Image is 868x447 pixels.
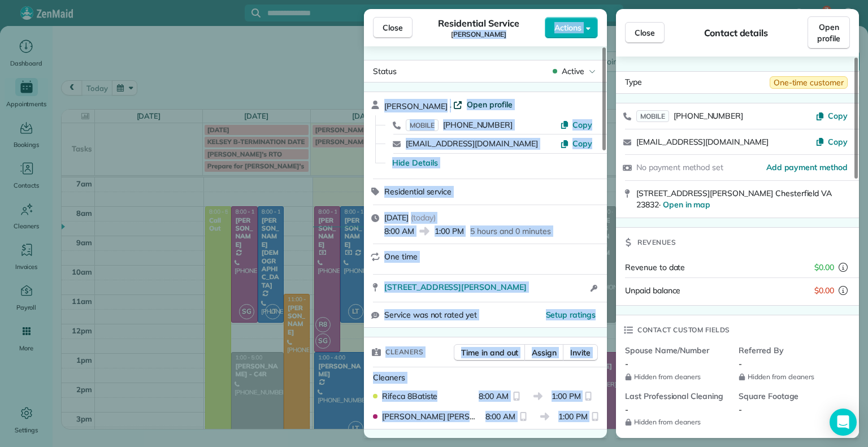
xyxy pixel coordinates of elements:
button: Setup ratings [546,309,596,320]
span: Residential service [384,186,452,197]
button: Open access information [587,281,600,295]
span: One time [384,251,418,262]
button: Copy [815,110,848,121]
button: Assign [524,344,564,361]
span: Hidden from cleaners [625,372,730,381]
span: Service was not rated yet [384,309,477,321]
span: 1:00 PM [558,411,588,422]
span: Copy [572,138,592,149]
span: [STREET_ADDRESS][PERSON_NAME] [384,281,527,293]
span: Actions [554,22,581,33]
span: 8:00 AM [479,390,509,402]
span: [PHONE_NUMBER] [443,120,513,130]
span: Copy [572,120,592,130]
span: Hidden from cleaners [625,418,730,427]
span: Copy [828,137,848,147]
span: - [739,359,742,369]
a: [STREET_ADDRESS][PERSON_NAME] [384,281,587,293]
button: Copy [560,138,592,149]
span: 1:00 PM [552,390,581,402]
span: Revenue to date [625,262,685,272]
button: Close [625,22,665,44]
span: Status [373,66,397,76]
span: Hidden from cleaners [739,372,843,381]
a: Open in map [663,199,711,210]
span: Invite [570,347,591,358]
span: Residential Service [438,16,519,30]
span: Cleaners [385,346,423,358]
a: MOBILE[PHONE_NUMBER] [636,110,743,121]
span: Last Professional Cleaning [625,390,730,402]
span: Close [635,27,655,38]
span: Spouse Name/Number [625,345,730,356]
a: Open profile [453,99,513,110]
p: 5 hours and 0 minutes [470,225,550,237]
span: Setup ratings [546,310,596,320]
span: One-time customer [770,76,848,89]
span: [PHONE_NUMBER] [674,111,743,121]
span: ( today ) [411,212,436,223]
span: Close [383,22,403,33]
span: MOBILE [406,119,439,131]
button: Time in and out [454,344,526,361]
button: Copy [560,119,592,131]
span: [PERSON_NAME] [451,30,506,39]
div: Open Intercom Messenger [830,409,857,436]
button: Close [373,17,413,38]
a: Open profile [808,16,850,49]
button: Invite [563,344,598,361]
span: Bathrooms [739,436,843,447]
span: Contact custom fields [637,324,730,336]
span: Revenues [637,237,676,248]
span: [STREET_ADDRESS][PERSON_NAME] Chesterfield VA 23832 · [636,188,832,210]
span: - [625,405,628,415]
span: Bedrooms [625,436,730,447]
span: Time in and out [461,347,518,358]
span: Active [562,66,584,77]
span: Copy [828,111,848,121]
span: [PERSON_NAME] [PERSON_NAME] [382,411,481,422]
span: [PERSON_NAME] [384,101,448,111]
a: MOBILE[PHONE_NUMBER] [406,119,513,131]
span: MOBILE [636,110,669,122]
span: 1:00 PM [435,225,464,237]
span: Referred By [739,345,843,356]
span: Type [625,76,642,89]
span: Open profile [467,99,513,110]
span: Cleaners [373,372,405,383]
span: 8:00 AM [485,411,515,422]
span: - [739,405,742,415]
span: Rifeca 8Batiste [382,390,437,402]
span: $0.00 [814,262,834,273]
span: - [625,359,628,369]
span: $0.00 [814,285,834,296]
span: 8:00 AM [384,225,414,237]
span: Contact details [704,26,768,40]
span: Assign [532,347,557,358]
span: No payment method set [636,162,723,172]
span: · [448,102,454,111]
span: Unpaid balance [625,285,680,296]
a: [EMAIL_ADDRESS][DOMAIN_NAME] [406,138,538,149]
a: [EMAIL_ADDRESS][DOMAIN_NAME] [636,137,769,147]
a: Add payment method [766,162,848,173]
button: Copy [815,136,848,147]
span: Square Footage [739,390,843,402]
button: Hide Details [392,157,438,168]
span: Open profile [817,21,840,44]
span: [DATE] [384,212,409,223]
